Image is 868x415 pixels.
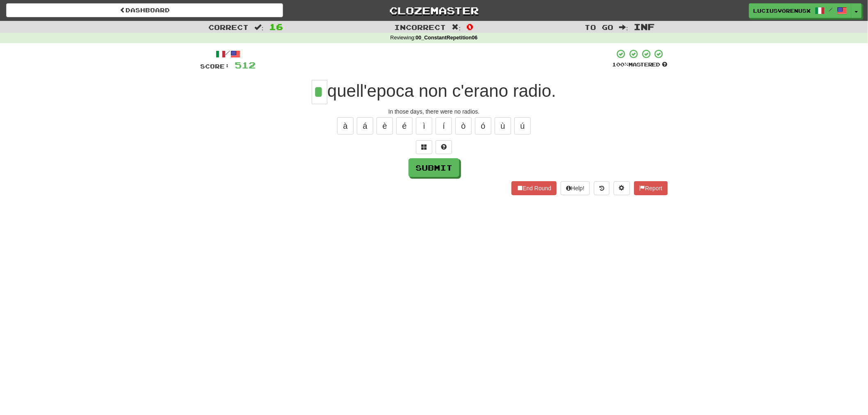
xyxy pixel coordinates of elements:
[619,24,628,31] span: :
[295,3,572,18] a: Clozemaster
[594,181,610,195] button: Round history (alt+y)
[269,22,283,32] span: 16
[6,3,283,17] a: Dashboard
[377,117,393,135] button: è
[612,61,628,68] span: 100 %
[235,60,256,70] span: 512
[209,23,249,31] span: Correct
[749,3,852,18] a: LuciusVorenusX /
[466,22,473,32] span: 0
[416,140,432,154] button: Switch sentence to multiple choice alt+p
[337,117,354,135] button: à
[585,23,614,31] span: To go
[416,117,432,135] button: ì
[514,117,531,135] button: ú
[612,61,668,68] div: Mastered
[357,117,373,135] button: á
[829,7,833,12] span: /
[327,81,556,100] span: quell'epoca non c'erano radio.
[475,117,491,135] button: ó
[561,181,590,195] button: Help!
[416,35,477,41] strong: 00_ConstantRepetition06
[200,63,230,70] span: Score:
[200,49,256,59] div: /
[200,107,668,116] div: In those days, there were no radios.
[436,117,452,135] button: í
[634,181,668,195] button: Report
[452,24,461,31] span: :
[409,158,459,177] button: Submit
[255,24,264,31] span: :
[754,7,811,14] span: LuciusVorenusX
[395,23,446,31] span: Incorrect
[512,181,557,195] button: End Round
[436,140,452,154] button: Single letter hint - you only get 1 per sentence and score half the points! alt+h
[455,117,472,135] button: ò
[495,117,511,135] button: ù
[634,22,655,32] span: Inf
[396,117,413,135] button: é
